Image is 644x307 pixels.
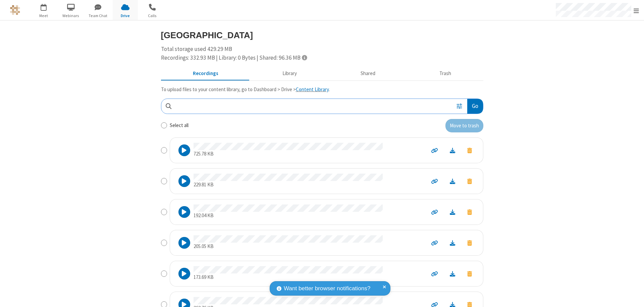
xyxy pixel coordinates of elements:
[444,239,461,247] a: Download file
[444,270,461,278] a: Download file
[161,67,251,80] button: Recorded meetings
[461,238,478,247] button: Move to trash
[31,13,56,19] span: Meet
[444,177,461,185] a: Download file
[329,67,408,80] button: Shared during meetings
[161,54,483,62] div: Recordings: 332.93 MB | Library: 0 Bytes | Shared: 96.36 MB
[194,150,383,158] p: 725.78 KB
[10,5,20,15] img: QA Selenium DO NOT DELETE OR CHANGE
[194,273,383,281] p: 173.69 KB
[296,86,329,93] a: Content Library
[250,67,329,80] button: Content library
[444,146,461,154] a: Download file
[86,13,111,19] span: Team Chat
[194,243,383,250] p: 205.05 KB
[461,177,478,186] button: Move to trash
[58,13,84,19] span: Webinars
[461,207,478,217] button: Move to trash
[408,67,483,80] button: Trash
[461,146,478,155] button: Move to trash
[467,99,483,114] button: Go
[161,30,483,40] h3: [GEOGRAPHIC_DATA]
[445,119,483,132] button: Move to trash
[161,45,483,62] div: Total storage used 429.29 MB
[161,86,483,94] p: To upload files to your content library, go to Dashboard > Drive > .
[194,212,383,220] p: 192.04 KB
[140,13,165,19] span: Calls
[284,284,370,293] span: Want better browser notifications?
[461,269,478,278] button: Move to trash
[113,13,138,19] span: Drive
[302,55,307,60] span: Totals displayed include files that have been moved to the trash.
[170,122,189,129] label: Select all
[194,181,383,189] p: 229.81 KB
[444,208,461,216] a: Download file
